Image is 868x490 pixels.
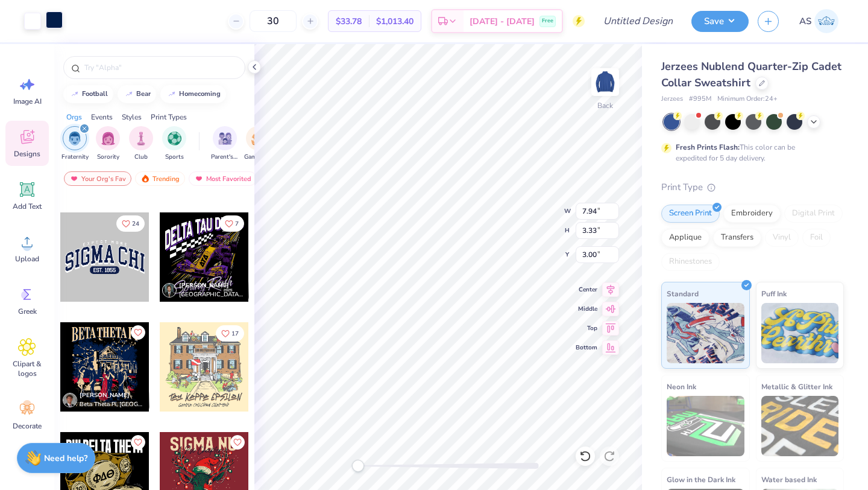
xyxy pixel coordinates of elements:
span: Beta Theta Pi, [GEOGRAPHIC_DATA] [80,400,145,409]
img: Club Image [134,132,148,145]
span: Sports [165,153,184,162]
img: Fraternity Image [68,132,81,145]
span: Jerzees Nublend Quarter-Zip Cadet Collar Sweatshirt [661,59,841,90]
div: homecoming [179,91,221,97]
div: filter for Fraternity [61,126,89,162]
span: $1,013.40 [376,15,414,28]
img: trend_line.gif [124,91,134,98]
div: This color can be expedited for 5 day delivery. [676,142,824,164]
button: Like [131,325,145,340]
img: Puff Ink [761,303,839,363]
button: filter button [211,126,239,162]
span: Game Day [244,153,272,162]
div: Digital Print [784,205,843,223]
span: Neon Ink [667,380,696,393]
span: Minimum Order: 24 + [717,94,778,104]
div: filter for Parent's Weekend [211,126,239,162]
div: Events [91,112,113,122]
span: Clipart & logos [7,359,47,378]
button: filter button [61,126,89,162]
span: Decorate [13,421,42,431]
div: bear [136,91,151,97]
span: Image AI [13,97,42,106]
img: Aniya Sparrow [814,9,838,33]
div: Print Type [661,180,844,194]
span: Free [542,17,553,25]
img: most_fav.gif [194,174,204,183]
button: bear [118,85,156,103]
button: Like [230,435,245,450]
span: 17 [231,331,239,337]
strong: Need help? [44,453,87,464]
span: Sorority [97,153,119,162]
div: Print Types [151,112,187,122]
span: Fraternity [61,153,89,162]
span: Center [576,285,597,294]
span: [GEOGRAPHIC_DATA], [GEOGRAPHIC_DATA][US_STATE] [179,290,244,299]
span: Water based Ink [761,473,817,486]
span: Glow in the Dark Ink [667,473,735,486]
img: most_fav.gif [69,174,79,183]
span: Greek [18,307,37,316]
div: filter for Sports [162,126,186,162]
img: trending.gif [140,174,150,183]
button: filter button [244,126,272,162]
div: filter for Game Day [244,126,272,162]
span: 24 [132,221,139,227]
div: Foil [802,229,831,247]
span: Metallic & Glitter Ink [761,380,832,393]
div: Orgs [66,112,82,122]
div: football [82,91,108,97]
span: Add Text [13,202,42,211]
span: Designs [14,149,40,159]
img: Back [593,70,617,94]
span: [PERSON_NAME] [179,281,229,290]
img: Sports Image [168,132,181,145]
img: trend_line.gif [70,91,80,98]
button: homecoming [160,85,226,103]
span: Jerzees [661,94,683,104]
button: Like [219,215,244,232]
span: Parent's Weekend [211,153,239,162]
button: Save [691,11,749,32]
span: Puff Ink [761,287,787,300]
span: Club [134,153,148,162]
button: filter button [162,126,186,162]
span: Top [576,323,597,333]
div: Accessibility label [352,460,364,472]
div: Vinyl [765,229,799,247]
input: – – [250,10,297,32]
a: AS [794,9,844,33]
span: [DATE] - [DATE] [470,15,535,28]
span: $33.78 [336,15,362,28]
img: Game Day Image [251,132,265,145]
span: AS [799,14,811,28]
div: Screen Print [661,205,720,223]
div: Styles [122,112,142,122]
div: filter for Club [129,126,153,162]
span: Upload [15,254,39,264]
button: filter button [129,126,153,162]
span: 7 [235,221,239,227]
div: Your Org's Fav [64,171,131,186]
img: Parent's Weekend Image [218,132,232,145]
div: Back [597,100,613,111]
div: filter for Sorority [96,126,120,162]
div: Transfers [713,229,761,247]
span: Standard [667,287,699,300]
input: Try "Alpha" [83,62,237,74]
div: Embroidery [723,205,781,223]
div: Rhinestones [661,253,720,271]
div: Applique [661,229,709,247]
img: Neon Ink [667,396,744,456]
div: Most Favorited [189,171,257,186]
button: Like [216,325,244,342]
button: Like [131,435,145,450]
button: filter button [96,126,120,162]
span: # 995M [689,94,711,104]
img: Sorority Image [101,132,115,145]
span: Middle [576,304,597,314]
input: Untitled Design [594,9,682,33]
span: [PERSON_NAME] [80,391,130,399]
img: Standard [667,303,744,363]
